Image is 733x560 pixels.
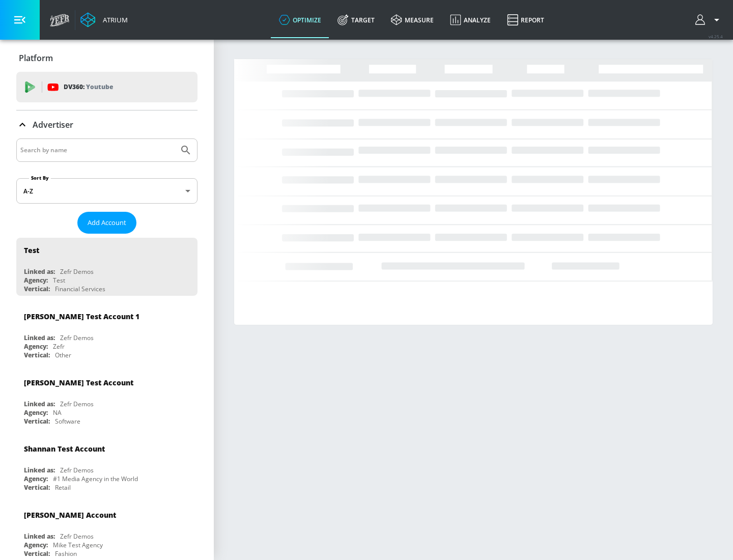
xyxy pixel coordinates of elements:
[16,238,198,296] div: TestLinked as:Zefr DemosAgency:TestVertical:Financial Services
[24,549,50,558] div: Vertical:
[16,370,198,428] div: [PERSON_NAME] Test AccountLinked as:Zefr DemosAgency:NAVertical:Software
[24,474,48,483] div: Agency:
[24,400,55,408] div: Linked as:
[24,483,50,492] div: Vertical:
[16,178,198,204] div: A-Z
[383,2,442,38] a: measure
[55,549,77,558] div: Fashion
[16,304,198,362] div: [PERSON_NAME] Test Account 1Linked as:Zefr DemosAgency:ZefrVertical:Other
[16,436,198,494] div: Shannan Test AccountLinked as:Zefr DemosAgency:#1 Media Agency in the WorldVertical:Retail
[24,532,55,541] div: Linked as:
[20,144,175,157] input: Search by name
[80,12,128,27] a: Atrium
[55,483,71,492] div: Retail
[24,276,48,285] div: Agency:
[24,466,55,474] div: Linked as:
[86,81,113,92] p: Youtube
[24,342,48,351] div: Agency:
[709,34,723,39] span: v 4.25.4
[55,351,71,359] div: Other
[24,312,139,321] div: [PERSON_NAME] Test Account 1
[77,212,136,234] button: Add Account
[16,44,198,72] div: Platform
[24,444,105,454] div: Shannan Test Account
[24,267,55,276] div: Linked as:
[499,2,552,38] a: Report
[53,474,138,483] div: #1 Media Agency in the World
[53,408,62,417] div: NA
[55,417,80,426] div: Software
[271,2,329,38] a: optimize
[29,175,51,181] label: Sort By
[53,541,103,549] div: Mike Test Agency
[24,333,55,342] div: Linked as:
[24,378,133,387] div: [PERSON_NAME] Test Account
[60,333,94,342] div: Zefr Demos
[88,217,126,229] span: Add Account
[60,400,94,408] div: Zefr Demos
[19,52,53,64] p: Platform
[24,285,50,293] div: Vertical:
[53,276,65,285] div: Test
[99,15,128,24] div: Atrium
[442,2,499,38] a: Analyze
[24,245,39,255] div: Test
[329,2,383,38] a: Target
[16,110,198,139] div: Advertiser
[24,541,48,549] div: Agency:
[64,81,113,93] p: DV360:
[60,466,94,474] div: Zefr Demos
[24,351,50,359] div: Vertical:
[24,408,48,417] div: Agency:
[60,267,94,276] div: Zefr Demos
[16,72,198,102] div: DV360: Youtube
[55,285,105,293] div: Financial Services
[24,417,50,426] div: Vertical:
[60,532,94,541] div: Zefr Demos
[33,119,73,130] p: Advertiser
[53,342,65,351] div: Zefr
[24,510,116,520] div: [PERSON_NAME] Account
